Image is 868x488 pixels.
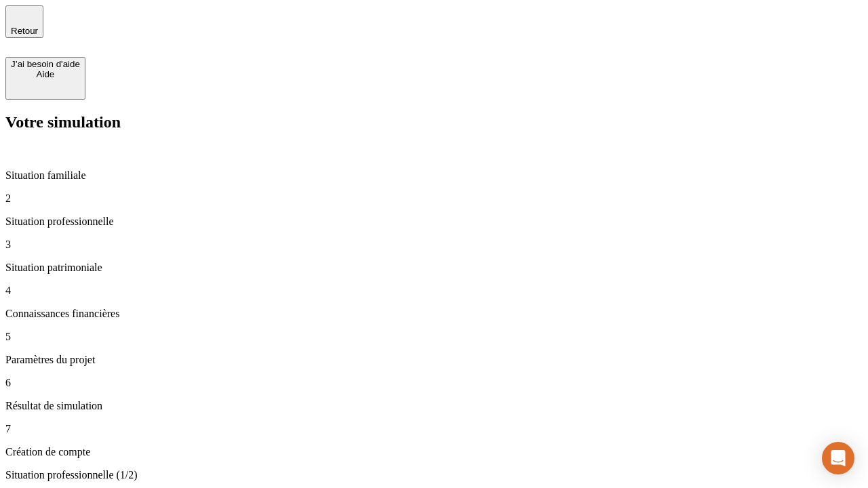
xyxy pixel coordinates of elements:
p: 2 [5,192,863,205]
h2: Votre simulation [5,113,863,131]
p: 7 [5,423,863,435]
p: Situation patrimoniale [5,262,863,274]
div: Aide [11,69,80,79]
p: Connaissances financières [5,308,863,320]
p: Situation professionnelle (1/2) [5,469,863,481]
button: J’ai besoin d'aideAide [5,57,85,100]
p: Paramètres du projet [5,354,863,366]
div: Open Intercom Messenger [822,442,854,474]
p: Résultat de simulation [5,400,863,412]
div: J’ai besoin d'aide [11,59,80,69]
p: 6 [5,377,863,389]
p: Situation professionnelle [5,216,863,228]
p: Création de compte [5,446,863,458]
span: Retour [11,26,38,36]
p: 4 [5,285,863,297]
button: Retour [5,5,43,38]
p: 3 [5,239,863,251]
p: Situation familiale [5,169,863,182]
p: 5 [5,331,863,343]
